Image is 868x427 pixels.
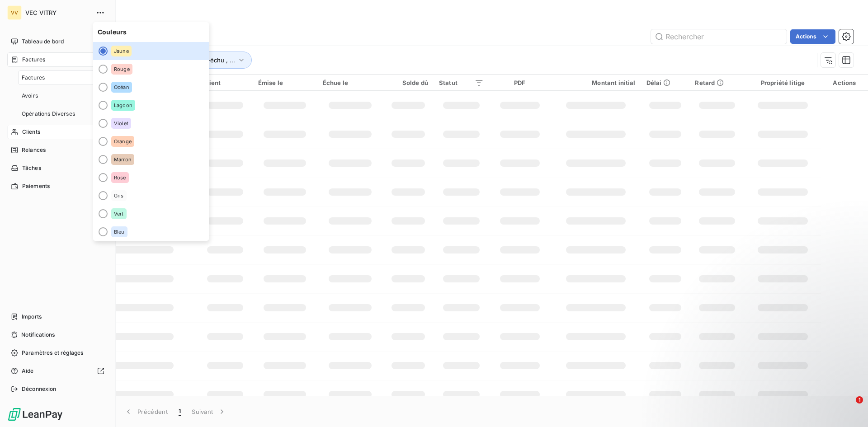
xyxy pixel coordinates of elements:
[651,29,787,44] input: Rechercher
[118,402,173,421] button: Précédent
[114,48,129,54] span: Jaune
[114,121,128,126] span: Violet
[114,84,129,90] span: Océan
[695,79,739,86] div: Retard
[22,146,46,154] span: Relances
[21,331,55,339] span: Notifications
[114,211,124,216] span: Vert
[114,66,130,72] span: Rouge
[173,402,186,421] button: 1
[556,79,636,86] div: Montant initial
[114,157,132,162] span: Marron
[7,5,22,20] div: VV
[856,396,863,404] span: 1
[388,79,428,86] div: Solde dû
[25,9,90,16] span: VEC VITRY
[22,74,45,82] span: Factures
[439,79,484,86] div: Statut
[22,56,45,64] span: Factures
[22,385,57,393] span: Déconnexion
[203,79,247,86] div: Client
[186,402,232,421] button: Suivant
[495,79,545,86] div: PDF
[22,313,42,321] span: Imports
[114,193,124,198] span: Gris
[22,164,41,172] span: Tâches
[114,139,132,144] span: Orange
[114,229,125,235] span: Bleu
[646,79,684,86] div: Délai
[826,79,863,86] div: Actions
[93,22,209,42] span: Couleurs
[22,182,50,190] span: Paiements
[114,175,126,180] span: Rose
[22,367,34,375] span: Aide
[22,38,64,46] span: Tableau de bord
[114,103,132,108] span: Lagoon
[837,396,859,418] iframe: Intercom live chat
[790,29,835,44] button: Actions
[323,79,377,86] div: Échue le
[22,128,40,136] span: Clients
[258,79,312,86] div: Émise le
[22,349,83,357] span: Paramètres et réglages
[750,79,815,86] div: Propriété litige
[22,92,38,100] span: Avoirs
[687,339,868,403] iframe: Intercom notifications message
[179,407,181,416] span: 1
[7,364,108,378] a: Aide
[7,407,63,422] img: Logo LeanPay
[22,110,75,118] span: Opérations Diverses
